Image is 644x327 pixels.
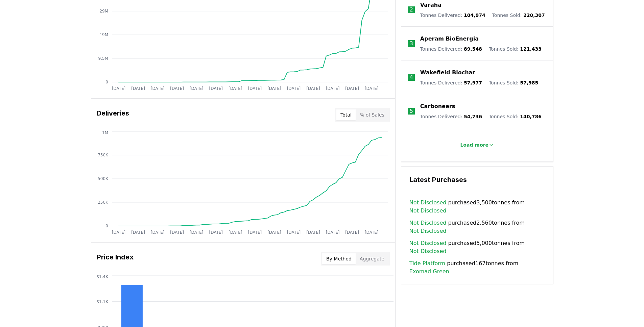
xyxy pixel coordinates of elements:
[409,259,445,268] a: Tide Platform
[464,114,482,119] span: 54,736
[99,32,108,37] tspan: 19M
[523,12,545,18] span: 220,307
[420,113,482,120] p: Tonnes Delivered :
[105,80,108,84] tspan: 0
[326,86,339,91] tspan: [DATE]
[455,138,499,152] button: Load more
[356,253,388,264] button: Aggregate
[420,79,482,86] p: Tonnes Delivered :
[489,113,542,120] p: Tonnes Sold :
[464,80,482,85] span: 57,977
[492,12,545,19] p: Tonnes Sold :
[112,86,125,91] tspan: [DATE]
[409,199,545,215] span: purchased 3,500 tonnes from
[96,274,109,279] tspan: $1.4K
[464,46,482,52] span: 89,548
[420,102,455,110] a: Carboneers
[409,219,447,227] a: Not Disclosed
[345,230,359,235] tspan: [DATE]
[112,230,125,235] tspan: [DATE]
[97,252,134,266] h3: Price Index
[306,230,320,235] tspan: [DATE]
[410,40,413,48] p: 3
[409,268,449,276] a: Exomad Green
[98,200,109,205] tspan: 250K
[98,56,108,61] tspan: 9.5M
[131,230,145,235] tspan: [DATE]
[336,109,356,120] button: Total
[97,108,129,122] h3: Deliveries
[364,86,378,91] tspan: [DATE]
[306,86,320,91] tspan: [DATE]
[410,6,413,14] p: 2
[96,299,109,304] tspan: $1.1K
[150,230,164,235] tspan: [DATE]
[409,247,447,255] a: Not Disclosed
[409,259,545,276] span: purchased 167 tonnes from
[209,86,223,91] tspan: [DATE]
[409,207,447,215] a: Not Disclosed
[520,114,542,119] span: 140,786
[489,46,542,52] p: Tonnes Sold :
[460,142,488,148] p: Load more
[520,46,542,52] span: 121,433
[420,46,482,52] p: Tonnes Delivered :
[248,230,262,235] tspan: [DATE]
[229,230,242,235] tspan: [DATE]
[248,86,262,91] tspan: [DATE]
[420,12,485,19] p: Tonnes Delivered :
[131,86,145,91] tspan: [DATE]
[102,130,108,135] tspan: 1M
[410,107,413,115] p: 5
[322,253,356,264] button: By Method
[409,219,545,235] span: purchased 2,560 tonnes from
[98,176,109,181] tspan: 500K
[209,230,223,235] tspan: [DATE]
[98,153,109,157] tspan: 750K
[189,86,203,91] tspan: [DATE]
[345,86,359,91] tspan: [DATE]
[409,239,545,255] span: purchased 5,000 tonnes from
[420,35,479,43] a: Aperam BioEnergia
[409,199,447,207] a: Not Disclosed
[229,86,242,91] tspan: [DATE]
[150,86,164,91] tspan: [DATE]
[105,224,108,228] tspan: 0
[409,175,545,185] h3: Latest Purchases
[356,109,388,120] button: % of Sales
[189,230,203,235] tspan: [DATE]
[420,1,442,9] a: Varaha
[364,230,378,235] tspan: [DATE]
[170,230,184,235] tspan: [DATE]
[409,227,447,235] a: Not Disclosed
[464,12,485,18] span: 104,974
[420,69,475,77] a: Wakefield Biochar
[267,230,281,235] tspan: [DATE]
[170,86,184,91] tspan: [DATE]
[409,239,447,247] a: Not Disclosed
[520,80,538,85] span: 57,985
[326,230,339,235] tspan: [DATE]
[99,9,108,14] tspan: 29M
[287,230,301,235] tspan: [DATE]
[267,86,281,91] tspan: [DATE]
[287,86,301,91] tspan: [DATE]
[410,73,413,81] p: 4
[489,79,538,86] p: Tonnes Sold :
